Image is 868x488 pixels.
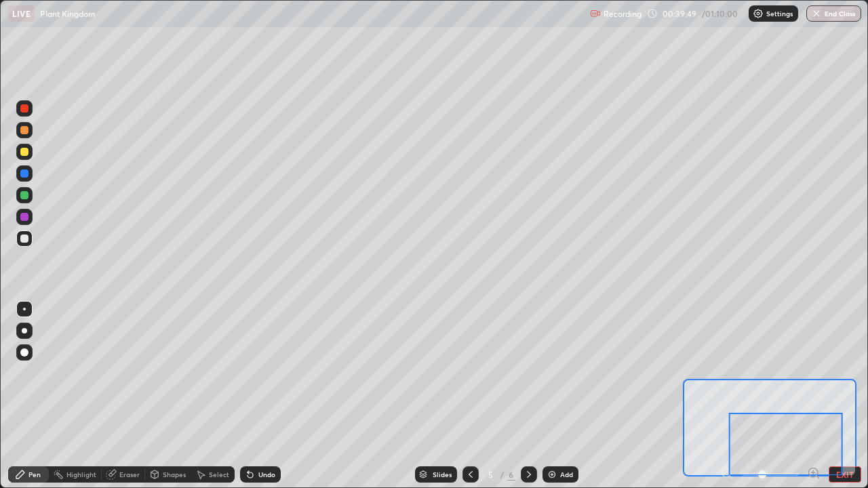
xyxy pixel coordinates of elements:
[590,8,601,19] img: recording.375f2c34.svg
[806,5,861,22] button: End Class
[119,471,140,478] div: Eraser
[766,10,793,17] p: Settings
[829,466,861,483] button: EXIT
[66,471,96,478] div: Highlight
[28,471,41,478] div: Pen
[560,471,573,478] div: Add
[12,8,31,19] p: LIVE
[163,471,186,478] div: Shapes
[40,8,96,19] p: Plant Kingdom
[604,9,642,19] p: Recording
[547,469,557,480] img: add-slide-button
[433,471,452,478] div: Slides
[507,468,515,481] div: 6
[811,8,822,19] img: end-class-cross
[209,471,229,478] div: Select
[484,470,498,479] div: 5
[500,470,505,479] div: /
[258,471,275,478] div: Undo
[753,8,764,19] img: class-settings-icons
